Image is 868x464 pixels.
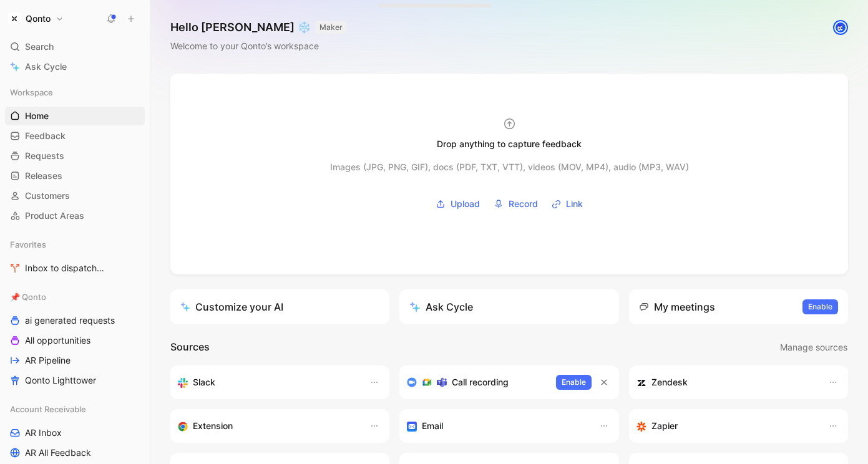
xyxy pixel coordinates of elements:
a: AR All Feedback [5,443,145,462]
a: Customize your AI [170,289,389,324]
span: All opportunities [25,334,90,347]
a: All opportunities [5,331,145,350]
span: Upload [451,196,480,211]
h3: Email [422,418,443,433]
span: Releases [25,170,62,182]
h3: Extension [193,418,233,433]
span: 📌 Qonto [10,291,46,303]
div: Customize your AI [180,299,283,314]
div: Forward emails to your feedback inbox [407,418,586,433]
h3: Call recording [452,375,509,390]
div: Search [5,37,145,56]
span: Ask Cycle [25,59,67,74]
div: Account Receivable [5,400,145,418]
button: Link [547,195,587,213]
a: AR Inbox [5,423,145,442]
span: Link [566,196,583,211]
span: Workspace [10,86,53,99]
span: Search [25,39,54,54]
span: Feedback [25,130,66,142]
div: 📌 Qontoai generated requestsAll opportunitiesAR PipelineQonto Lighttower [5,288,145,390]
div: Record & transcribe meetings from Zoom, Meet & Teams. [407,375,545,390]
div: Capture feedback from thousands of sources with Zapier (survey results, recordings, sheets, etc). [636,418,816,433]
button: Manage sources [779,339,848,355]
div: My meetings [639,299,715,314]
div: Ask Cycle [409,299,473,314]
button: Record [489,195,542,213]
a: ai generated requests [5,311,145,330]
a: Requests [5,147,145,165]
div: Favorites [5,235,145,254]
span: ai generated requests [25,314,115,327]
a: Inbox to dispatch🛠️ Tools [5,259,145,278]
span: Product Areas [25,210,84,222]
button: Upload [431,195,484,213]
div: Sync your customers, send feedback and get updates in Slack [178,375,357,390]
button: QontoQonto [5,10,67,27]
a: Feedback [5,127,145,145]
button: MAKER [316,21,346,34]
span: Manage sources [780,340,847,355]
div: 📌 Qonto [5,288,145,306]
h3: Zendesk [651,375,688,390]
a: Qonto Lighttower [5,371,145,390]
span: Requests [25,150,64,162]
button: Enable [802,299,838,314]
div: Capture feedback from anywhere on the web [178,418,357,433]
span: AR Pipeline [25,354,71,367]
img: avatar [834,21,847,34]
span: Enable [808,301,832,313]
span: Enable [562,376,586,389]
a: Ask Cycle [5,57,145,76]
span: Account Receivable [10,403,86,415]
span: Inbox to dispatch [25,262,116,275]
span: Record [509,196,538,211]
a: Customers [5,186,145,205]
div: Sync customers and create docs [636,375,816,390]
div: Workspace [5,83,145,102]
h1: Hello [PERSON_NAME] ❄️ [170,20,346,35]
span: Customers [25,190,70,202]
span: Favorites [10,238,46,251]
div: Drop anything to capture feedback [437,137,582,152]
span: Qonto Lighttower [25,374,96,387]
h3: Slack [193,375,215,390]
a: Home [5,107,145,125]
div: Images (JPG, PNG, GIF), docs (PDF, TXT, VTT), videos (MOV, MP4), audio (MP3, WAV) [330,160,689,175]
span: Home [25,110,49,122]
span: AR Inbox [25,427,62,439]
div: Welcome to your Qonto’s workspace [170,39,346,54]
button: Ask Cycle [399,289,618,324]
h3: Zapier [651,418,678,433]
a: AR Pipeline [5,351,145,370]
span: AR All Feedback [25,447,91,459]
img: Qonto [8,12,21,25]
button: Enable [556,375,592,390]
a: Product Areas [5,206,145,225]
h1: Qonto [26,13,51,24]
a: Releases [5,167,145,185]
h2: Sources [170,339,210,355]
